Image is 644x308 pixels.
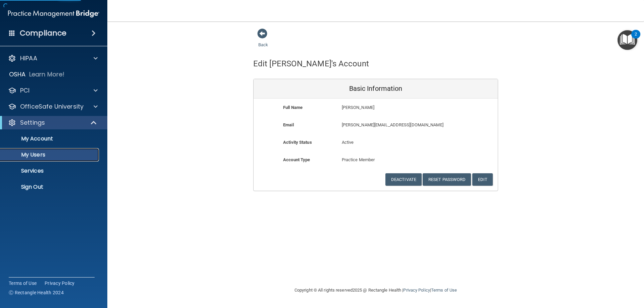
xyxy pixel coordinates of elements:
p: HIPAA [20,54,37,62]
div: 2 [635,34,637,43]
button: Edit [472,173,493,186]
a: Terms of Use [9,280,37,287]
a: Settings [8,119,97,127]
p: Services [4,168,96,174]
h4: Compliance [20,28,66,38]
b: Account Type [283,157,310,162]
img: PMB logo [8,7,99,20]
p: [PERSON_NAME] [342,104,449,112]
p: OSHA [9,70,26,78]
p: Learn More! [29,70,65,78]
p: My Account [4,135,96,142]
h4: Edit [PERSON_NAME]'s Account [253,59,369,68]
p: Active [342,138,410,146]
a: Privacy Policy [403,288,430,293]
a: OfficeSafe University [8,103,98,111]
a: Back [258,34,268,47]
a: PCI [8,86,98,95]
button: Open Resource Center, 2 new notifications [618,30,637,50]
a: Terms of Use [431,288,457,293]
p: [PERSON_NAME][EMAIL_ADDRESS][DOMAIN_NAME] [342,121,449,129]
p: OfficeSafe University [20,103,84,111]
a: HIPAA [8,54,98,62]
p: Settings [20,119,45,127]
b: Email [283,122,294,127]
b: Full Name [283,105,303,110]
p: PCI [20,86,30,95]
p: Practice Member [342,156,410,164]
button: Deactivate [385,173,422,186]
div: Copyright © All rights reserved 2025 @ Rectangle Health | | [253,280,498,301]
a: Privacy Policy [45,280,75,287]
p: Sign Out [4,184,96,190]
span: Ⓒ Rectangle Health 2024 [9,289,64,296]
p: My Users [4,151,96,158]
div: Basic Information [254,79,498,99]
button: Reset Password [423,173,471,186]
b: Activity Status [283,140,312,145]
